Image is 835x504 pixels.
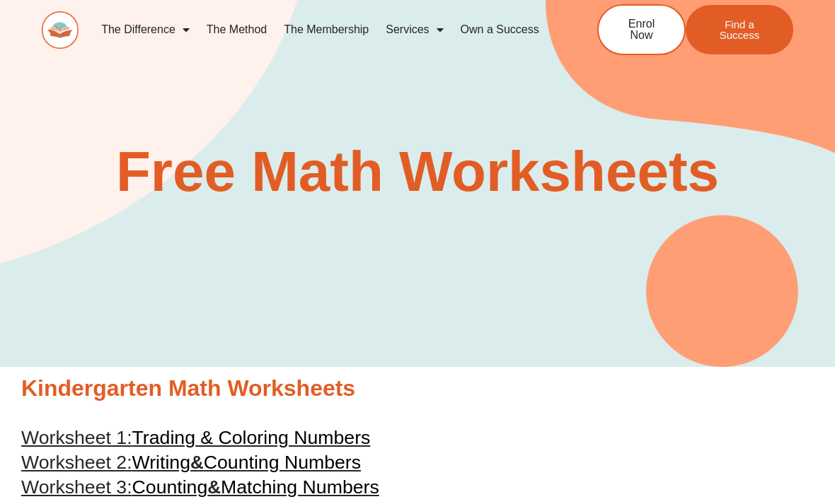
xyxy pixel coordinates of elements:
[707,19,772,40] span: Find a Success
[132,452,190,473] span: Writing
[21,427,370,448] a: Worksheet 1:Trading & Coloring Numbers
[21,476,132,498] span: Worksheet 3:
[275,13,377,46] a: The Membership
[93,13,554,46] nav: Menu
[132,427,371,448] span: Trading & Coloring Numbers
[452,13,548,46] a: Own a Success
[377,13,451,46] a: Services
[204,452,361,473] span: Counting Numbers
[21,452,361,473] a: Worksheet 2:Writing&Counting Numbers
[620,18,663,41] span: Enrol Now
[132,476,208,498] span: Counting
[42,143,793,200] h2: Free Math Worksheets
[93,13,198,46] a: The Difference
[221,476,379,498] span: Matching Numbers
[198,13,275,46] a: The Method
[21,452,132,473] span: Worksheet 2:
[21,427,132,448] span: Worksheet 1:
[21,476,379,498] a: Worksheet 3:Counting&Matching Numbers
[21,374,814,404] h2: Kindergarten Math Worksheets
[597,4,686,55] a: Enrol Now
[686,5,793,54] a: Find a Success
